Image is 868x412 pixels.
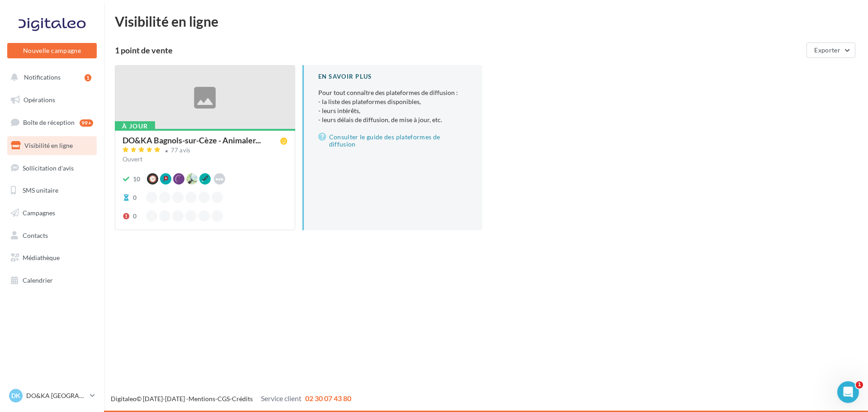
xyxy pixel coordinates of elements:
span: 1 [856,381,863,388]
div: 1 point de vente [115,46,803,54]
span: Médiathèque [23,254,60,261]
a: Crédits [232,395,253,403]
a: Digitaleo [111,395,137,403]
span: Exporter [814,46,840,54]
button: Notifications 1 [5,68,95,87]
p: Pour tout connaître des plateformes de diffusion : [318,88,468,124]
li: - leurs délais de diffusion, de mise à jour, etc. [318,115,468,124]
button: Exporter [807,43,855,58]
span: Sollicitation d'avis [23,164,74,171]
a: Boîte de réception99+ [5,113,99,132]
a: Campagnes [5,204,99,223]
span: Campagnes [23,209,55,217]
span: Service client [261,394,302,403]
span: DK [11,391,20,400]
a: Consulter le guide des plateformes de diffusion [318,132,468,150]
a: CGS [217,395,230,403]
span: © [DATE]-[DATE] - - - [111,395,351,403]
span: 02 30 07 43 80 [305,394,351,403]
div: 99+ [80,119,93,127]
a: Calendrier [5,271,99,290]
div: En savoir plus [318,72,468,81]
div: 0 [133,193,137,202]
a: Visibilité en ligne [5,136,99,155]
a: Opérations [5,90,99,109]
a: DK DO&KA [GEOGRAPHIC_DATA] [7,387,97,404]
a: Sollicitation d'avis [5,159,99,178]
a: Mentions [189,395,215,403]
a: 77 avis [123,146,288,156]
p: DO&KA [GEOGRAPHIC_DATA] [26,391,86,400]
li: - leurs intérêts, [318,106,468,115]
button: Nouvelle campagne [7,43,97,58]
span: Calendrier [23,276,53,284]
div: À jour [115,121,155,131]
div: 77 avis [171,147,191,153]
div: 10 [133,175,140,184]
a: Contacts [5,226,99,245]
div: Visibilité en ligne [115,14,857,28]
div: 1 [85,74,91,81]
span: Boîte de réception [23,118,75,126]
span: Visibilité en ligne [24,142,73,149]
a: Médiathèque [5,248,99,267]
span: Notifications [24,73,61,81]
span: Ouvert [123,155,142,163]
span: SMS unitaire [23,186,58,194]
span: Opérations [24,96,55,104]
iframe: Intercom live chat [837,381,859,403]
div: 0 [133,212,137,221]
span: Contacts [23,232,48,239]
li: - la liste des plateformes disponibles, [318,97,468,106]
a: SMS unitaire [5,181,99,200]
span: DO&KA Bagnols-sur-Cèze - Animaler... [123,136,261,144]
